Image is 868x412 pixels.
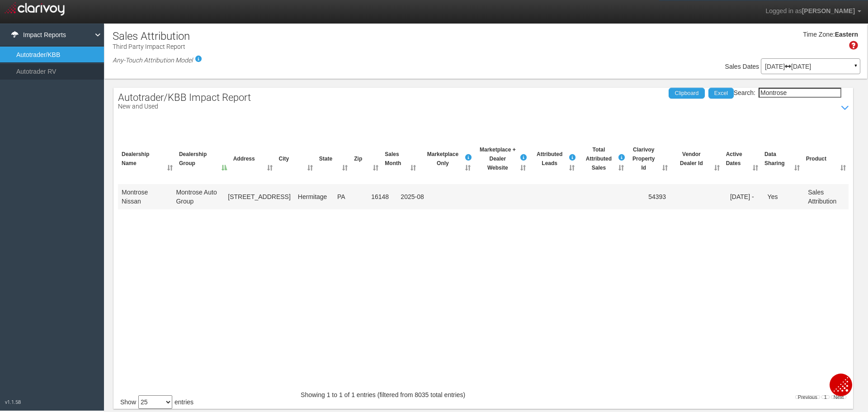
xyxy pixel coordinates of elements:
[172,184,224,210] td: Montrose Auto Group
[113,57,193,64] em: Any-Touch Attribution Model
[275,142,316,176] th: City: activate to sort column ascending
[714,90,728,96] span: Excel
[427,150,458,168] span: Marketplace Only
[708,88,734,99] a: Excel
[368,184,397,210] td: 16148
[350,142,381,176] th: Zip: activate to sort column ascending
[528,142,577,176] th: AttributedLeadsBuyer submitted a lead." data-trigger="hover" tabindex="0" class="fa fa-info-circl...
[419,142,473,176] th: MarketplaceOnlyBuyer only visited Third Party Auto website prior to purchase." data-trigger="hove...
[800,30,835,39] div: Time Zone:
[669,88,704,99] a: Clipboard
[113,30,190,42] h1: Sales Attribution
[224,184,294,210] td: [STREET_ADDRESS]
[120,395,193,409] label: Show entries
[804,184,849,210] td: Sales Attribution
[802,7,855,14] span: [PERSON_NAME]
[118,103,251,110] p: New and Used
[583,145,615,172] span: Total Attributed Sales
[831,395,847,399] a: Next
[537,150,562,168] span: Attributed Leads
[138,395,172,409] select: Showentries
[722,142,761,176] th: Active Dates: activate to sort column ascending
[118,142,175,176] th: Dealership Name: activate to sort column ascending
[725,63,741,70] span: Sales
[675,90,699,96] span: Clipboard
[480,145,516,172] span: Marketplace + Dealer Website
[175,142,230,176] th: Dealership Group: activate to sort column descending
[230,142,275,176] th: Address: activate to sort column ascending
[759,88,841,98] input: Search:
[765,63,856,70] p: [DATE] [DATE]
[765,7,802,14] span: Logged in as
[627,142,670,176] th: ClarivoyProperty Id: activate to sort column ascending
[381,142,419,176] th: Sales Month: activate to sort column ascending
[839,101,852,115] i: Show / Hide Data Table
[577,142,627,176] th: Total AttributedSales Total unique attributed sales for the Third Party Auto vendor. Note: this c...
[835,30,858,39] div: Eastern
[636,184,679,210] td: 54393
[670,142,722,176] th: VendorDealer Id: activate to sort column ascending
[726,184,764,210] td: [DATE] -
[301,388,470,406] div: Showing 1 to 1 of 1 entries (filtered from 8035 total entries)
[118,184,172,210] td: Montrose Nissan
[473,142,528,176] th: Marketplace +DealerWebsiteBuyer visited both the Third Party Auto website and the Dealer’s websit...
[764,184,805,210] td: Yes
[795,395,820,399] a: Previous
[821,395,830,399] a: 1
[852,61,860,75] a: ▼
[759,0,868,22] a: Logged in as[PERSON_NAME]
[334,184,368,210] td: PA
[761,142,802,176] th: Data Sharing: activate to sort column ascending
[802,142,849,176] th: Product: activate to sort column ascending
[734,88,841,98] label: Search:
[397,184,434,210] td: 2025-08
[294,184,334,210] td: Hermitage
[316,142,350,176] th: State: activate to sort column ascending
[743,63,759,70] span: Dates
